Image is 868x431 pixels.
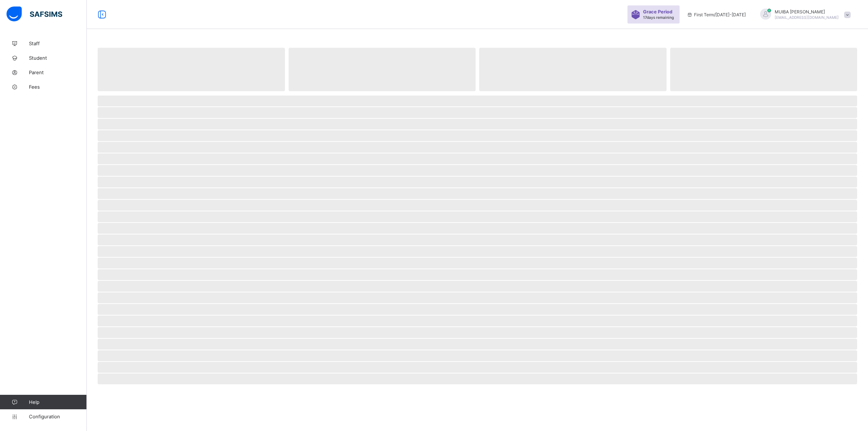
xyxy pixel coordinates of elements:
span: ‌ [98,188,857,199]
span: MUIBA [PERSON_NAME] [775,9,839,14]
span: Parent [29,69,87,75]
span: ‌ [98,223,857,234]
span: ‌ [98,119,857,130]
span: ‌ [98,350,857,361]
span: Grace Period [643,9,672,14]
span: ‌ [98,165,857,176]
span: ‌ [479,48,667,91]
img: sticker-purple.71386a28dfed39d6af7621340158ba97.svg [631,10,640,19]
div: MUIBAADAMS [753,9,854,21]
span: 17 days remaining [643,15,674,20]
span: Help [29,399,86,405]
span: ‌ [98,269,857,280]
span: ‌ [98,281,857,292]
span: ‌ [98,292,857,303]
span: ‌ [98,107,857,118]
span: ‌ [98,373,857,384]
span: ‌ [98,48,285,91]
span: ‌ [98,211,857,222]
img: safsims [7,7,62,22]
span: ‌ [98,258,857,269]
span: ‌ [98,96,857,106]
span: Student [29,55,87,61]
span: ‌ [98,339,857,350]
span: ‌ [289,48,476,91]
span: ‌ [98,246,857,257]
span: ‌ [98,153,857,164]
span: ‌ [98,316,857,326]
span: ‌ [98,130,857,141]
span: Configuration [29,414,86,419]
span: ‌ [98,362,857,373]
span: ‌ [98,200,857,211]
span: ‌ [98,304,857,315]
span: Fees [29,84,87,90]
span: ‌ [98,234,857,245]
span: session/term information [687,12,746,17]
span: [EMAIL_ADDRESS][DOMAIN_NAME] [775,15,839,20]
span: ‌ [98,142,857,153]
span: ‌ [98,327,857,338]
span: ‌ [98,177,857,187]
span: Staff [29,41,87,46]
span: ‌ [670,48,858,91]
